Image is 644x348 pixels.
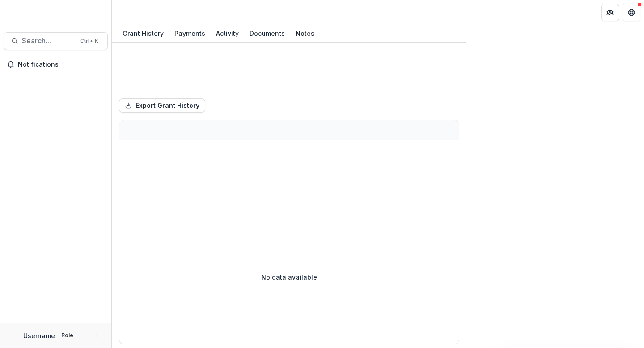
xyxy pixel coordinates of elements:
[119,98,205,113] button: Export Grant History
[119,27,167,40] div: Grant History
[212,25,242,42] a: Activity
[261,272,317,282] p: No data available
[59,331,76,340] p: Role
[171,25,209,42] a: Payments
[246,25,288,42] a: Documents
[601,4,619,21] button: Partners
[4,57,108,72] button: Notifications
[292,25,318,42] a: Notes
[292,27,318,40] div: Notes
[212,27,242,40] div: Activity
[22,37,75,45] span: Search...
[4,32,108,50] button: Search...
[171,27,209,40] div: Payments
[246,27,288,40] div: Documents
[78,36,100,46] div: Ctrl + K
[92,330,102,341] button: More
[18,61,104,68] span: Notifications
[119,25,167,42] a: Grant History
[623,4,640,21] button: Get Help
[23,331,55,340] p: Username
